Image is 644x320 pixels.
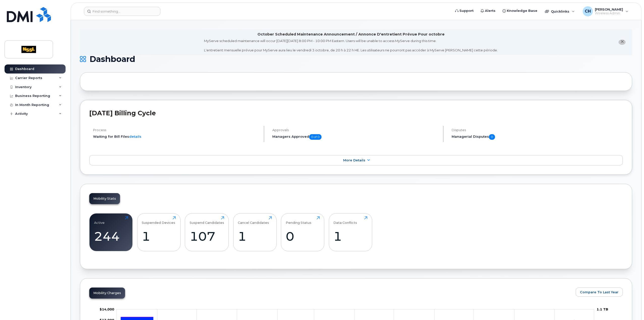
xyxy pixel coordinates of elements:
a: Cancel Candidates1 [238,216,272,248]
div: 0 [286,229,320,244]
button: Compare To Last Year [576,288,623,297]
div: 244 [94,229,128,244]
h4: Disputes [452,128,623,132]
div: October Scheduled Maintenance Announcement / Annonce D'entretient Prévue Pour octobre [257,32,445,37]
span: 0 [489,134,495,140]
h2: [DATE] Billing Cycle [89,109,623,117]
div: Suspend Candidates [190,216,224,225]
div: 1 [142,229,176,244]
a: Suspend Candidates107 [190,216,224,248]
a: Pending Status0 [286,216,320,248]
div: 1 [333,229,367,244]
a: Suspended Devices1 [142,216,176,248]
li: Waiting for Bill Files [93,134,259,139]
span: More Details [343,158,365,162]
a: details [129,134,141,138]
tspan: $14,000 [100,307,114,311]
h4: Process [93,128,259,132]
div: Cancel Candidates [238,216,269,225]
div: Active [94,216,105,225]
a: Data Conflicts1 [333,216,367,248]
div: 107 [190,229,224,244]
span: Compare To Last Year [580,290,619,295]
h4: Approvals [272,128,439,132]
div: Pending Status [286,216,311,225]
button: close notification [619,40,626,45]
span: 0 of 0 [309,134,321,140]
span: Dashboard [90,55,135,63]
tspan: 1.1 TB [597,307,608,311]
div: Suspended Devices [142,216,175,225]
g: $0 [100,307,114,311]
h5: Managerial Disputes [452,134,623,140]
div: Data Conflicts [333,216,357,225]
a: Active244 [94,216,128,248]
h5: Managers Approved [272,134,439,140]
div: 1 [238,229,272,244]
div: MyServe scheduled maintenance will occur [DATE][DATE] 8:00 PM - 10:00 PM Eastern. Users will be u... [204,39,498,53]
